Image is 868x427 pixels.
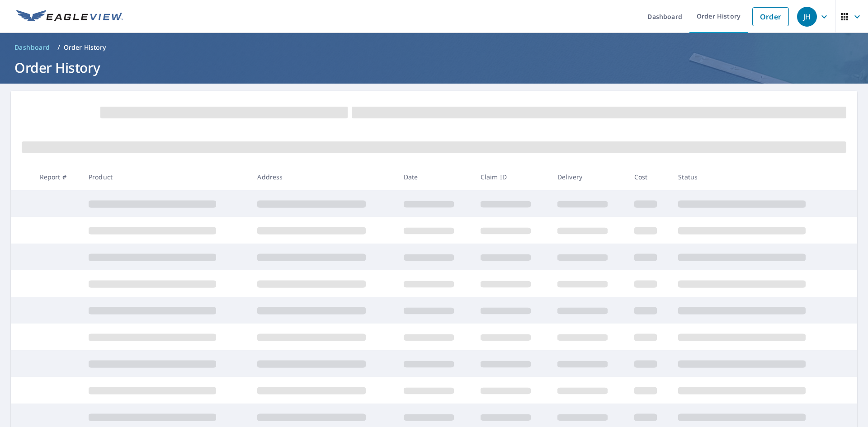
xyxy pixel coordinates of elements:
th: Claim ID [473,164,550,190]
div: JH [797,7,817,27]
th: Address [250,164,396,190]
nav: breadcrumb [11,40,857,55]
li: / [57,42,60,53]
th: Report # [33,164,81,190]
th: Product [81,164,250,190]
th: Cost [627,164,671,190]
a: Dashboard [11,40,54,55]
span: Dashboard [14,43,50,52]
th: Date [396,164,473,190]
p: Order History [64,43,106,52]
th: Status [671,164,840,190]
h1: Order History [11,58,857,77]
th: Delivery [550,164,627,190]
img: EV Logo [16,10,123,23]
a: Order [752,7,789,26]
